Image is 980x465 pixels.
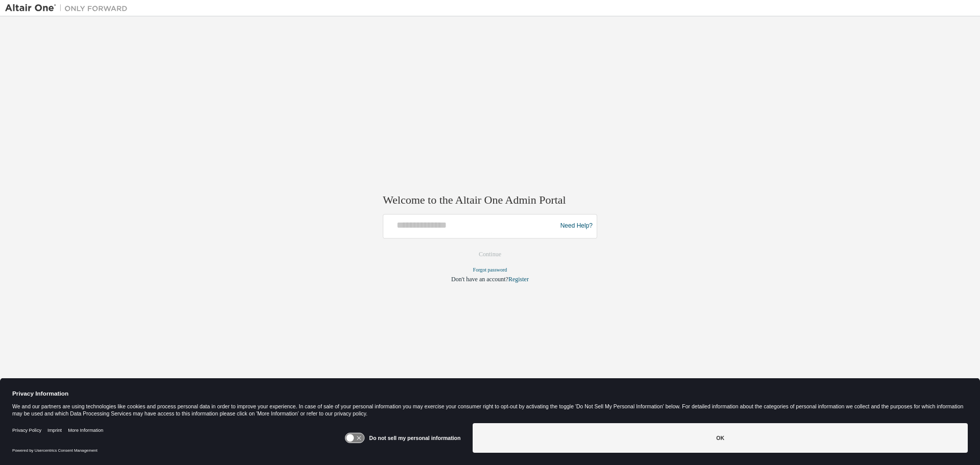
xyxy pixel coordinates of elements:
[508,276,529,283] a: Register
[383,193,597,208] h2: Welcome to the Altair One Admin Portal
[473,267,507,273] a: Forgot password
[560,226,593,227] a: Need Help?
[5,3,133,13] img: Altair One
[451,276,508,283] span: Don't have an account?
